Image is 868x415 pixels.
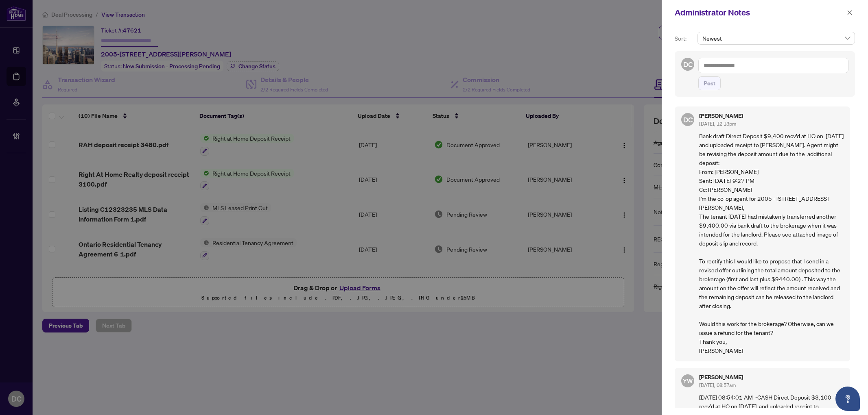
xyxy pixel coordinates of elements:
[699,382,736,388] span: [DATE], 08:57am
[698,76,721,90] button: Post
[699,176,844,355] div: Sent: [DATE] 9:27 PM Cc: [PERSON_NAME]
[683,114,693,125] span: DC
[699,131,844,355] p: Bank draft Direct Deposit $9,400 recv’d at HO on [DATE] and uploaded receipt to [PERSON_NAME]. Ag...
[699,194,844,355] div: I'm the co-op agent for 2005 - [STREET_ADDRESS][PERSON_NAME], The tenant [DATE] had mistakenly tr...
[835,387,860,411] button: Open asap
[683,376,693,386] span: YW
[675,7,844,19] div: Administrator Notes
[683,59,693,70] span: DC
[699,374,844,380] h5: [PERSON_NAME]
[675,34,694,43] p: Sort:
[847,10,853,15] span: close
[699,121,736,127] span: [DATE], 12:13pm
[702,32,850,44] span: Newest
[699,113,844,119] h5: [PERSON_NAME]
